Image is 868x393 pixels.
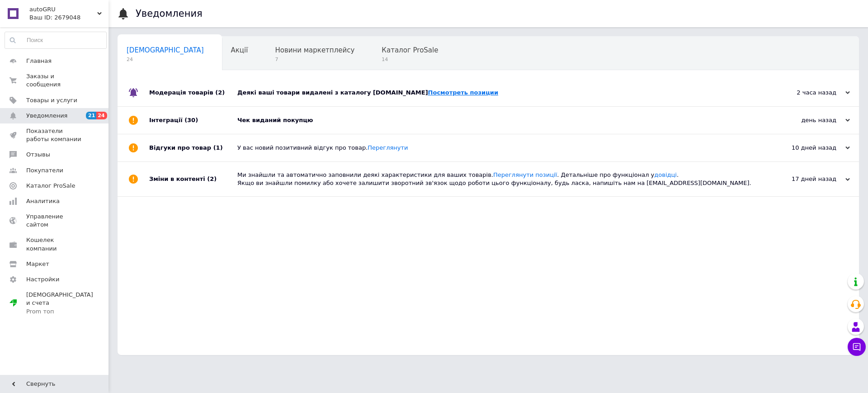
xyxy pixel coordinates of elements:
[26,96,77,104] span: Товары и услуги
[26,112,67,120] span: Уведомления
[231,46,248,54] span: Акції
[275,56,354,63] span: 7
[759,89,850,97] div: 2 часа назад
[26,182,75,190] span: Каталог ProSale
[127,46,204,54] span: [DEMOGRAPHIC_DATA]
[368,144,408,151] a: Переглянути
[26,236,84,252] span: Кошелек компании
[213,144,223,151] span: (1)
[26,308,93,316] div: Prom топ
[382,46,438,54] span: Каталог ProSale
[26,260,49,268] span: Маркет
[759,144,850,152] div: 10 дней назад
[493,171,557,178] a: Переглянути позиції
[149,79,237,106] div: Модерація товарів
[26,166,63,175] span: Покупатели
[26,275,59,284] span: Настройки
[759,175,850,183] div: 17 дней назад
[26,57,52,65] span: Главная
[275,46,354,54] span: Новини маркетплейсу
[184,117,198,123] span: (30)
[136,8,203,19] h1: Уведомления
[149,134,237,161] div: Відгуки про товар
[26,151,50,159] span: Отзывы
[86,112,96,119] span: 21
[237,144,759,152] div: У вас новий позитивний відгук про товар.
[654,171,677,178] a: довідці
[127,56,204,63] span: 24
[215,89,225,96] span: (2)
[149,162,237,196] div: Зміни в контенті
[29,5,97,14] span: autoGRU
[26,72,84,89] span: Заказы и сообщения
[26,197,60,205] span: Аналитика
[5,32,106,48] input: Поиск
[149,107,237,134] div: Інтеграції
[26,127,84,143] span: Показатели работы компании
[207,175,217,182] span: (2)
[237,116,759,124] div: Чек виданий покупцю
[428,89,498,96] a: Посмотреть позиции
[759,116,850,124] div: день назад
[96,112,107,119] span: 24
[382,56,438,63] span: 14
[26,291,93,316] span: [DEMOGRAPHIC_DATA] и счета
[237,171,759,187] div: Ми знайшли та автоматично заповнили деякі характеристики для ваших товарів. . Детальніше про функ...
[848,338,866,356] button: Чат с покупателем
[26,213,84,229] span: Управление сайтом
[237,89,759,97] div: Деякі ваші товари видалені з каталогу [DOMAIN_NAME]
[29,14,108,22] div: Ваш ID: 2679048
